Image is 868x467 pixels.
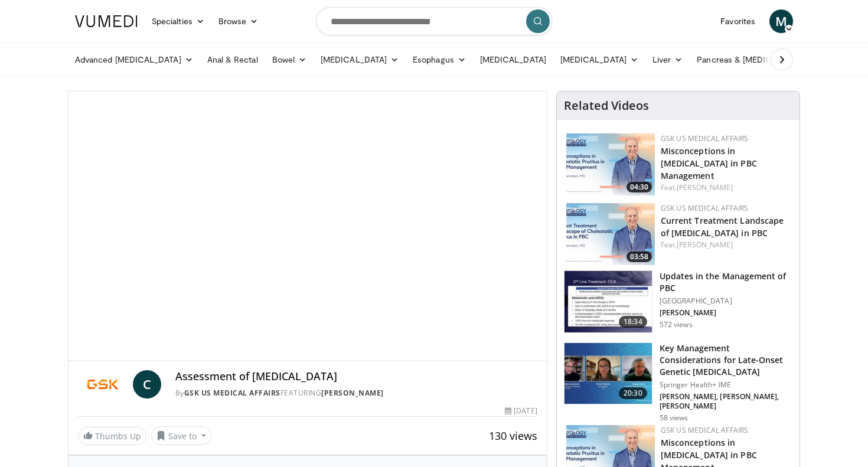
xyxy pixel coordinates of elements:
a: GSK US Medical Affairs [184,388,280,398]
a: 04:30 [566,133,655,195]
img: beaec1a9-1a09-4975-8157-4df5edafc3c8.150x105_q85_crop-smart_upscale.jpg [564,343,652,404]
img: GSK US Medical Affairs [78,370,128,399]
h3: Key Management Considerations for Late-Onset Genetic [MEDICAL_DATA] [660,342,792,378]
a: Liver [645,48,690,71]
a: [MEDICAL_DATA] [473,48,553,71]
a: Specialties [145,9,211,33]
a: Esophagus [406,48,473,71]
a: Pancreas & [MEDICAL_DATA] [690,48,828,71]
a: 20:30 Key Management Considerations for Late-Onset Genetic [MEDICAL_DATA] Springer Health+ IME [P... [564,342,792,423]
p: Springer Health+ IME [660,380,792,390]
div: Feat. [661,182,790,193]
a: M [769,9,793,33]
img: 5cf47cf8-5b4c-4c40-a1d9-4c8d132695a9.150x105_q85_crop-smart_upscale.jpg [564,271,652,332]
a: Thumbs Up [78,427,146,445]
div: [DATE] [505,406,537,416]
a: [PERSON_NAME] [677,182,733,192]
a: C [133,370,161,399]
img: aa8aa058-1558-4842-8c0c-0d4d7a40e65d.jpg.150x105_q85_crop-smart_upscale.jpg [566,133,655,195]
a: Current Treatment Landscape of [MEDICAL_DATA] in PBC [661,215,784,239]
div: Feat. [661,240,790,250]
input: Search topics, interventions [316,7,552,35]
video-js: Video Player [68,92,547,361]
a: GSK US Medical Affairs [661,133,749,143]
p: 572 views [660,320,693,329]
img: VuMedi Logo [75,15,138,27]
a: GSK US Medical Affairs [661,203,749,213]
img: 80648b2f-fef7-42cf-9147-40ea3e731334.jpg.150x105_q85_crop-smart_upscale.jpg [566,203,655,265]
button: Save to [151,426,211,445]
p: [GEOGRAPHIC_DATA] [660,296,792,306]
h3: Updates in the Management of PBC [660,270,792,294]
a: GSK US Medical Affairs [661,425,749,435]
span: 18:34 [619,316,647,328]
a: Misconceptions in [MEDICAL_DATA] in PBC Management [661,145,757,181]
h4: Related Videos [564,99,649,113]
p: [PERSON_NAME], [PERSON_NAME], [PERSON_NAME] [660,392,792,411]
span: 04:30 [626,182,652,192]
span: 20:30 [619,387,647,399]
a: 18:34 Updates in the Management of PBC [GEOGRAPHIC_DATA] [PERSON_NAME] 572 views [564,270,792,333]
a: Favorites [713,9,762,33]
h4: Assessment of [MEDICAL_DATA] [175,370,537,383]
p: [PERSON_NAME] [660,308,792,318]
p: 58 views [660,413,688,423]
a: Bowel [265,48,314,71]
div: By FEATURING [175,388,537,399]
a: Anal & Rectal [200,48,265,71]
a: [MEDICAL_DATA] [553,48,645,71]
span: 03:58 [626,252,652,262]
a: [MEDICAL_DATA] [314,48,406,71]
a: Browse [211,9,266,33]
a: [PERSON_NAME] [321,388,384,398]
a: Advanced [MEDICAL_DATA] [68,48,200,71]
span: 130 views [489,429,537,443]
a: 03:58 [566,203,655,265]
a: [PERSON_NAME] [677,240,733,250]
